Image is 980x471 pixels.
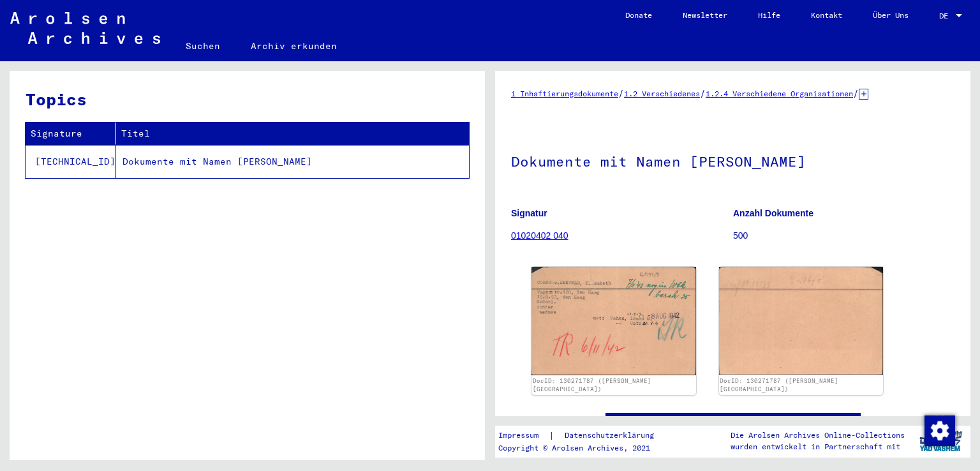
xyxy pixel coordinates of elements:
[618,87,624,99] span: /
[700,87,706,99] span: /
[26,145,116,178] td: [TECHNICAL_ID]
[235,31,352,61] a: Archiv erkunden
[624,89,700,98] a: 1.2 Verschiedenes
[533,377,651,393] a: DocID: 130271787 ([PERSON_NAME] [GEOGRAPHIC_DATA])
[531,267,696,376] img: 001.jpg
[731,430,905,441] p: Die Arolsen Archives Online-Collections
[719,267,884,375] img: 002.jpg
[498,429,669,442] div: |
[924,415,954,445] div: Zustimmung ändern
[170,31,235,61] a: Suchen
[498,442,669,454] p: Copyright © Arolsen Archives, 2021
[26,87,468,112] h3: Topics
[733,208,813,218] b: Anzahl Dokumente
[511,230,568,241] a: 01020402 040
[26,123,116,145] th: Signature
[511,89,618,98] a: 1 Inhaftierungsdokumente
[733,229,954,243] p: 500
[731,441,905,452] p: wurden entwickelt in Partnerschaft mit
[917,425,965,457] img: yv_logo.png
[10,12,160,44] img: Arolsen_neg.svg
[706,89,853,98] a: 1.2.4 Verschiedene Organisationen
[116,123,469,145] th: Titel
[720,377,838,393] a: DocID: 130271787 ([PERSON_NAME] [GEOGRAPHIC_DATA])
[853,87,859,99] span: /
[554,429,669,442] a: Datenschutzerklärung
[939,11,953,20] span: DE
[116,145,469,178] td: Dokumente mit Namen [PERSON_NAME]
[924,415,955,446] img: Zustimmung ändern
[498,429,549,442] a: Impressum
[511,208,547,218] b: Signatur
[511,132,954,188] h1: Dokumente mit Namen [PERSON_NAME]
